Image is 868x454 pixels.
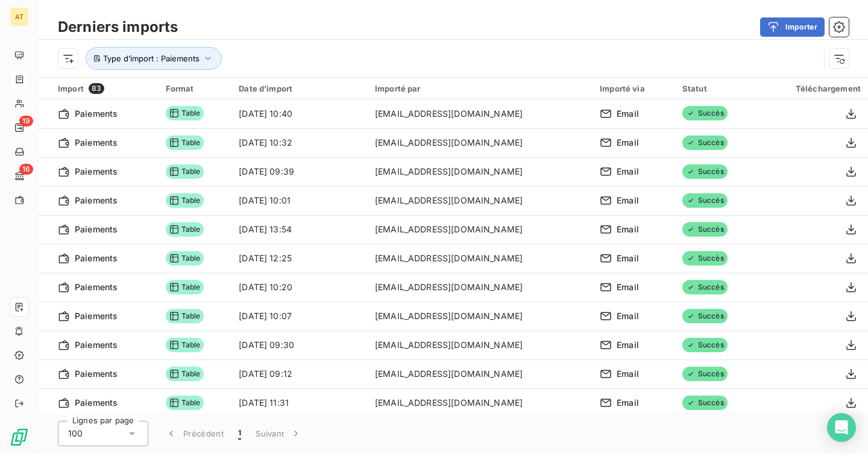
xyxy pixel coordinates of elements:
span: 19 [19,116,33,126]
td: [EMAIL_ADDRESS][DOMAIN_NAME] [368,273,593,302]
div: Téléchargement [765,84,861,93]
span: Table [166,222,204,237]
td: [DATE] 10:20 [231,273,368,302]
span: Table [166,164,204,179]
span: Succès [682,193,728,208]
button: 1 [231,421,248,446]
span: Table [166,193,204,208]
span: Table [166,338,204,352]
td: [DATE] 09:30 [231,331,368,359]
span: Succès [682,222,728,237]
span: Email [617,166,639,178]
span: Email [617,339,639,351]
span: Table [166,106,204,120]
td: [EMAIL_ADDRESS][DOMAIN_NAME] [368,244,593,273]
td: [EMAIL_ADDRESS][DOMAIN_NAME] [368,186,593,215]
span: 83 [89,83,104,94]
td: [EMAIL_ADDRESS][DOMAIN_NAME] [368,215,593,244]
span: Email [617,252,639,264]
div: Importé via [600,84,668,93]
span: Succès [682,396,728,410]
td: [EMAIL_ADDRESS][DOMAIN_NAME] [368,302,593,331]
td: [EMAIL_ADDRESS][DOMAIN_NAME] [368,331,593,359]
h3: Derniers imports [58,16,178,38]
img: Logo LeanPay [10,428,29,447]
span: Paiements [75,281,118,293]
span: 16 [19,164,33,175]
button: Précédent [158,421,231,446]
td: [DATE] 12:25 [231,244,368,273]
span: 100 [68,428,83,440]
span: Email [617,310,639,322]
td: [DATE] 13:54 [231,215,368,244]
span: Succès [682,338,728,352]
button: Type d’import : Paiements [86,47,222,70]
td: [EMAIL_ADDRESS][DOMAIN_NAME] [368,99,593,128]
span: Table [166,309,204,323]
span: Paiements [75,223,118,235]
span: Succès [682,309,728,323]
span: Email [617,223,639,235]
span: Paiements [75,397,118,409]
td: [DATE] 09:12 [231,359,368,388]
span: Paiements [75,137,118,149]
span: Table [166,396,204,410]
span: Succès [682,367,728,381]
td: [EMAIL_ADDRESS][DOMAIN_NAME] [368,157,593,186]
span: Email [617,194,639,207]
div: Format [166,84,225,93]
span: Type d’import : Paiements [103,54,200,63]
span: Table [166,135,204,150]
td: [DATE] 11:31 [231,388,368,417]
span: Succès [682,106,728,120]
td: [EMAIL_ADDRESS][DOMAIN_NAME] [368,388,593,417]
span: Succès [682,135,728,150]
span: Email [617,137,639,149]
td: [DATE] 10:32 [231,128,368,157]
span: Table [166,367,204,381]
span: Table [166,280,204,294]
span: Succès [682,280,728,294]
span: Email [617,108,639,120]
span: Email [617,397,639,409]
button: Importer [760,17,825,37]
span: Paiements [75,166,118,178]
span: Succès [682,164,728,179]
span: 1 [238,428,241,440]
td: [DATE] 10:07 [231,302,368,331]
span: Paiements [75,108,118,120]
td: [DATE] 09:39 [231,157,368,186]
div: Date d’import [239,84,360,93]
button: Suivant [248,421,309,446]
div: Import [58,83,151,94]
div: Open Intercom Messenger [827,413,856,442]
span: Paiements [75,252,118,264]
div: AT [10,7,29,26]
span: Paiements [75,310,118,322]
span: Email [617,281,639,293]
span: Paiements [75,339,118,351]
td: [EMAIL_ADDRESS][DOMAIN_NAME] [368,128,593,157]
td: [DATE] 10:40 [231,99,368,128]
span: Paiements [75,194,118,207]
td: [EMAIL_ADDRESS][DOMAIN_NAME] [368,359,593,388]
div: Importé par [375,84,585,93]
div: Statut [682,84,750,93]
td: [DATE] 10:01 [231,186,368,215]
span: Paiements [75,368,118,380]
span: Table [166,251,204,266]
span: Succès [682,251,728,266]
span: Email [617,368,639,380]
